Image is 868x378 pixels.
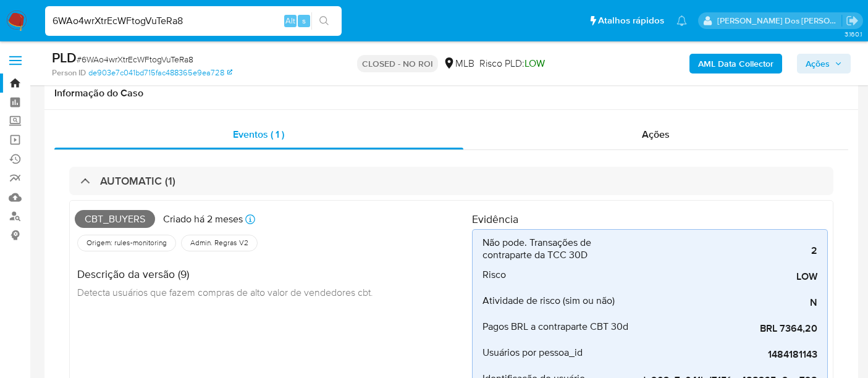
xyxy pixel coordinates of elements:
[77,53,193,65] span: # 6WAo4wrXtrEcWFtogVuTeRa8
[85,238,168,248] span: Origem: rules-monitoring
[846,14,859,27] a: Sair
[806,54,830,73] span: Ações
[100,174,175,188] h3: AUTOMATIC (1)
[189,238,250,248] span: Admin. Regras V2
[717,15,842,27] p: renato.lopes@mercadopago.com.br
[302,15,306,27] span: s
[88,67,232,78] a: de903e7c041bd715fac488365e9ea728
[69,167,833,195] div: AUTOMATIC (1)
[698,54,773,73] b: AML Data Collector
[676,15,687,26] a: Notificações
[45,13,342,29] input: Pesquise usuários ou casos...
[311,12,337,30] button: search-icon
[233,127,284,141] span: Eventos ( 1 )
[479,57,545,70] span: Risco PLD:
[598,14,664,27] span: Atalhos rápidos
[52,48,77,67] b: PLD
[163,212,243,226] p: Criado há 2 meses
[525,56,545,70] span: LOW
[285,15,295,27] span: Alt
[443,57,474,70] div: MLB
[77,267,373,281] h4: Descrição da versão (9)
[77,285,373,299] span: Detecta usuários que fazem compras de alto valor de vendedores cbt.
[357,55,438,72] p: CLOSED - NO ROI
[75,210,155,229] span: Cbt_buyers
[54,87,848,99] h1: Informação do Caso
[642,127,670,141] span: Ações
[797,54,851,73] button: Ações
[689,54,782,73] button: AML Data Collector
[52,67,86,78] b: Person ID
